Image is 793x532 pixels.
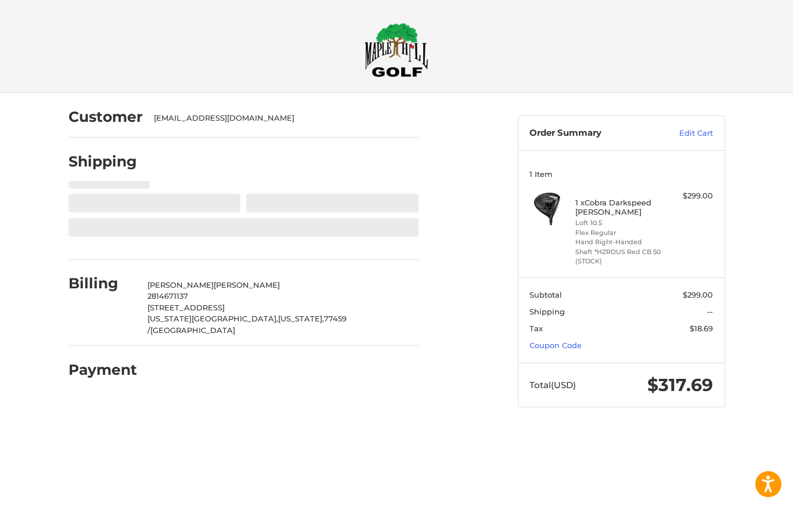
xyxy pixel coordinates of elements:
div: $299.00 [667,190,713,202]
li: Flex Regular [575,228,664,238]
span: Total (USD) [529,379,576,390]
span: 2814671137 [147,291,188,301]
span: $317.69 [647,374,713,396]
h2: Billing [69,274,136,292]
h3: Order Summary [529,128,654,139]
h3: 1 Item [529,169,713,179]
h2: Shipping [69,153,137,171]
span: $299.00 [683,290,713,299]
li: Shaft *HZRDUS Red CB 50 (STOCK) [575,247,664,266]
span: 77459 / [147,314,347,335]
span: -- [707,307,713,316]
a: Edit Cart [654,128,713,139]
span: [PERSON_NAME] [147,280,214,289]
a: Coupon Code [529,341,582,350]
span: [GEOGRAPHIC_DATA] [150,325,235,335]
span: [PERSON_NAME] [214,280,280,289]
h2: Customer [69,108,143,126]
li: Hand Right-Handed [575,237,664,247]
span: [US_STATE][GEOGRAPHIC_DATA], [147,314,278,323]
div: [EMAIL_ADDRESS][DOMAIN_NAME] [154,113,407,124]
h2: Payment [69,361,137,379]
img: Maple Hill Golf [365,23,428,77]
h4: 1 x Cobra Darkspeed [PERSON_NAME] [575,198,664,217]
span: [STREET_ADDRESS] [147,303,225,312]
span: Shipping [529,307,565,316]
span: Subtotal [529,290,562,299]
span: [US_STATE], [278,314,324,323]
li: Loft 10.5 [575,218,664,228]
span: $18.69 [690,324,713,333]
span: Tax [529,324,543,333]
